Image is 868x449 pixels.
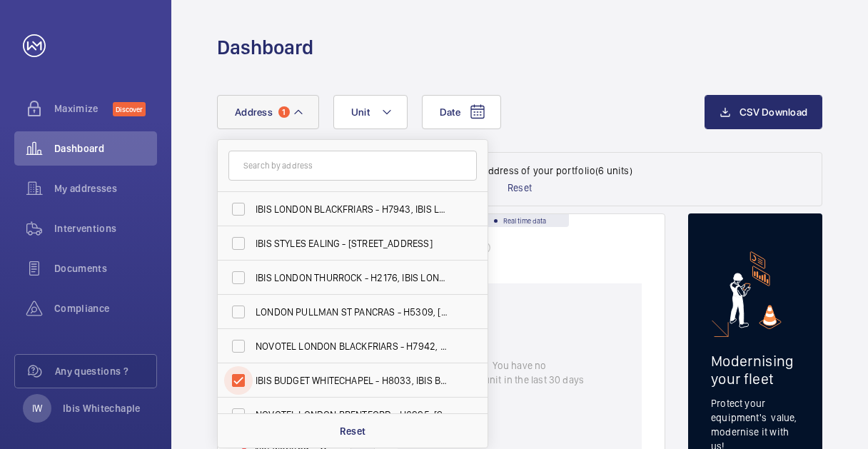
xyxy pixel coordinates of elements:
span: Compliance [54,301,157,316]
h1: Dashboard [217,34,313,61]
button: Unit [333,95,408,129]
span: Maximize [54,101,113,116]
span: Date [440,106,460,118]
p: Reset [340,424,366,438]
span: LONDON PULLMAN ST PANCRAS - H5309, [GEOGRAPHIC_DATA], [STREET_ADDRESS] [256,305,452,319]
button: CSV Download [705,95,822,129]
p: Ibis Whitechaple [63,401,141,415]
span: IBIS BUDGET WHITECHAPEL - H8033, IBIS BUDGET WHITECHAPEL, [STREET_ADDRESS] [256,373,452,388]
p: You have no rogue unit in the last 30 days [455,358,584,387]
span: IBIS LONDON BLACKFRIARS - H7943, IBIS LONDON BLACKFRIARS, [STREET_ADDRESS] [256,202,452,216]
span: CSV Download [740,106,807,118]
span: Interventions [54,221,157,236]
p: Data filtered on 1 address of your portfolio (6 units) [407,163,632,178]
span: IBIS STYLES EALING - [STREET_ADDRESS] [256,236,452,251]
span: NOVOTEL LONDON BLACKFRIARS - H7942, NOVOTEL LONDON BLACKFRIARS, [STREET_ADDRESS] [256,339,452,353]
span: Any questions ? [55,364,156,378]
span: Address [235,106,273,118]
img: marketing-card.svg [730,251,782,329]
span: Documents [54,261,157,276]
div: Real time data [471,214,569,227]
button: Address1 [217,95,319,129]
button: Date [422,95,501,129]
h2: Modernising your fleet [711,352,799,388]
span: Dashboard [54,141,157,156]
span: Unit [351,106,370,118]
span: 1 [278,106,290,118]
p: IW [32,401,42,415]
span: My addresses [54,181,157,196]
span: Discover [113,102,146,116]
span: NOVOTEL LONDON BRENTFORD - H6995, [STREET_ADDRESS] [256,408,452,422]
input: Search by address [228,151,477,181]
p: Reset [508,181,532,195]
span: IBIS LONDON THURROCK - H2176, IBIS LONDON THURROCK, [STREET_ADDRESS] [256,271,452,285]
